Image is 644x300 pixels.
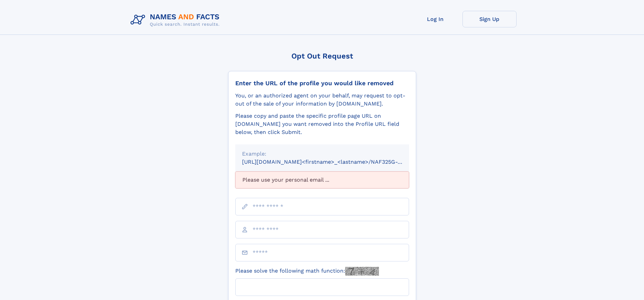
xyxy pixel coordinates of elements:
div: Example: [242,150,402,158]
div: Enter the URL of the profile you would like removed [235,79,409,87]
label: Please solve the following math function: [235,267,379,276]
div: You, or an authorized agent on your behalf, may request to opt-out of the sale of your informatio... [235,92,409,108]
a: Log In [408,11,462,27]
div: Opt Out Request [228,52,416,60]
small: [URL][DOMAIN_NAME]<firstname>_<lastname>/NAF325G-xxxxxxxx [242,159,422,165]
img: Logo Names and Facts [128,11,225,29]
div: Please copy and paste the specific profile page URL on [DOMAIN_NAME] you want removed into the Pr... [235,112,409,136]
a: Sign Up [462,11,517,27]
div: Please use your personal email ... [235,171,409,188]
